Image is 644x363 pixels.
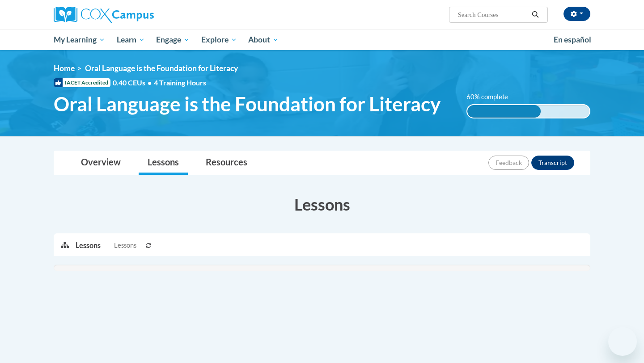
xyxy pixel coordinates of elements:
label: 60% complete [466,92,518,102]
button: Transcript [531,156,574,170]
a: My Learning [48,30,111,50]
img: Cox Campus [54,7,154,23]
button: Feedback [488,156,529,170]
div: Main menu [40,30,604,50]
span: Learn [117,34,145,45]
a: Learn [111,30,151,50]
span: Lessons [114,241,136,250]
a: Resources [197,151,256,175]
span: Oral Language is the Foundation for Literacy [85,63,238,73]
a: Overview [72,151,130,175]
button: Search [529,9,542,20]
iframe: Button to launch messaging window [608,327,637,356]
h3: Lessons [54,193,590,215]
a: En español [548,30,597,49]
a: Engage [150,30,195,50]
span: 0.40 CEUs [113,78,154,88]
p: Lessons [76,241,101,250]
button: Account Settings [563,7,590,21]
span: Explore [201,34,237,45]
span: • [148,78,152,87]
span: Oral Language is the Foundation for Literacy [54,92,441,116]
span: IACET Accredited [54,78,110,87]
a: Explore [195,30,243,50]
span: 4 Training Hours [154,78,206,87]
div: 60% complete [467,105,541,118]
a: Lessons [139,151,188,175]
span: About [248,34,279,45]
span: Engage [156,34,190,45]
a: Home [54,63,75,73]
a: About [243,30,285,50]
span: En español [554,35,591,44]
span: My Learning [54,34,105,45]
input: Search Courses [457,9,529,20]
a: Cox Campus [54,7,224,23]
